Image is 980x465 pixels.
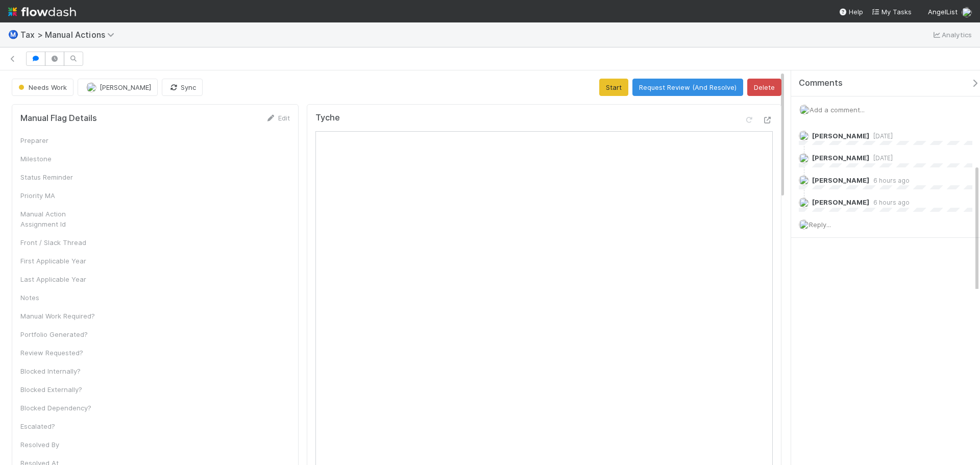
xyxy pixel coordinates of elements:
span: Add a comment... [810,106,865,114]
button: Request Review (And Resolve) [632,79,743,96]
div: Portfolio Generated? [20,329,97,339]
span: [PERSON_NAME] [100,83,151,91]
div: Notes [20,292,97,303]
span: [DATE] [869,154,893,162]
div: Review Requested? [20,348,97,358]
img: avatar_c8e523dd-415a-4cf0-87a3-4b787501e7b6.png [86,82,96,92]
div: Manual Work Required? [20,311,97,321]
div: Help [839,7,863,17]
span: [PERSON_NAME] [812,132,869,140]
div: Milestone [20,154,97,164]
div: Blocked Dependency? [20,403,97,413]
span: [DATE] [869,132,893,140]
h5: Manual Flag Details [20,113,97,124]
div: Status Reminder [20,172,97,182]
button: Start [599,79,628,96]
a: My Tasks [871,7,912,17]
span: Tax > Manual Actions [20,30,119,40]
button: Sync [162,79,203,96]
span: [PERSON_NAME] [812,176,869,184]
a: Analytics [932,29,972,41]
img: avatar_04ed6c9e-3b93-401c-8c3a-8fad1b1fc72c.png [799,131,809,141]
span: [PERSON_NAME] [812,198,869,206]
img: avatar_c8e523dd-415a-4cf0-87a3-4b787501e7b6.png [799,153,809,163]
img: logo-inverted-e16ddd16eac7371096b0.svg [8,3,76,20]
span: Ⓜ️ [8,30,18,39]
div: Blocked Externally? [20,384,97,395]
div: Last Applicable Year [20,274,97,284]
span: My Tasks [871,8,912,16]
img: avatar_c8e523dd-415a-4cf0-87a3-4b787501e7b6.png [799,105,810,115]
button: Delete [747,79,781,96]
div: Priority MA [20,190,97,201]
div: Front / Slack Thread [20,237,97,248]
button: [PERSON_NAME] [78,79,158,96]
span: [PERSON_NAME] [812,154,869,162]
div: Manual Action Assignment Id [20,209,97,229]
div: Resolved By [20,439,97,450]
span: Reply... [809,221,831,229]
h5: Tyche [315,113,340,123]
span: 6 hours ago [869,177,910,184]
span: AngelList [928,8,958,16]
span: Comments [799,78,843,88]
span: 6 hours ago [869,199,910,206]
img: avatar_04ed6c9e-3b93-401c-8c3a-8fad1b1fc72c.png [799,198,809,208]
img: avatar_c8e523dd-415a-4cf0-87a3-4b787501e7b6.png [962,7,972,17]
div: Escalated? [20,421,97,431]
div: First Applicable Year [20,256,97,266]
div: Blocked Internally? [20,366,97,376]
img: avatar_c8e523dd-415a-4cf0-87a3-4b787501e7b6.png [799,219,809,230]
div: Preparer [20,135,97,145]
a: Edit [266,114,290,122]
img: avatar_04ed6c9e-3b93-401c-8c3a-8fad1b1fc72c.png [799,175,809,185]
